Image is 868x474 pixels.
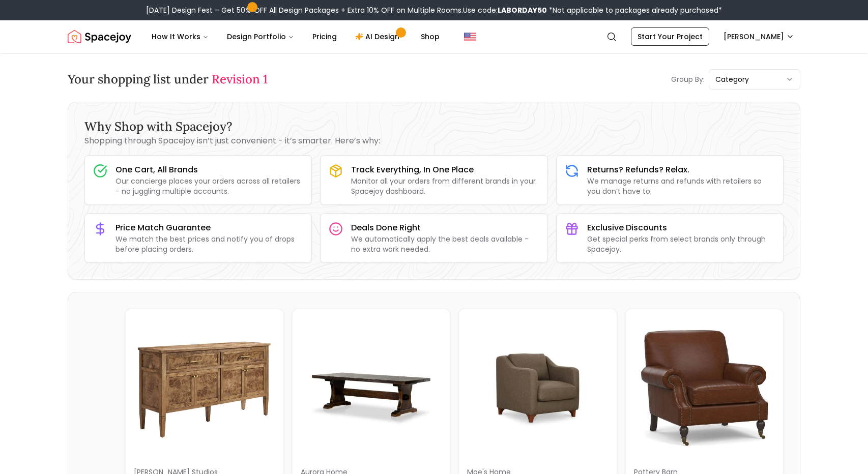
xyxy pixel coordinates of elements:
[498,5,547,15] b: LABORDAY50
[717,27,800,46] button: [PERSON_NAME]
[68,26,131,47] a: Spacejoy
[547,5,722,15] span: *Not applicable to packages already purchased*
[587,164,775,176] h3: Returns? Refunds? Relax.
[413,26,448,47] a: Shop
[143,26,448,47] nav: Main
[219,26,302,47] button: Design Portfolio
[146,5,722,15] div: [DATE] Design Fest – Get 50% OFF All Design Packages + Extra 10% OFF on Multiple Rooms.
[351,176,539,196] p: Monitor all your orders from different brands in your Spacejoy dashboard.
[587,176,775,196] p: We manage returns and refunds with retailers so you don’t have to.
[84,135,784,147] p: Shopping through Spacejoy isn’t just convenient - it’s smarter. Here’s why:
[115,222,303,234] h3: Price Match Guarantee
[587,234,775,254] p: Get special perks from select brands only through Spacejoy.
[212,71,268,87] span: Revision 1
[351,234,539,254] p: We automatically apply the best deals available - no extra work needed.
[301,317,442,459] img: Trent Coffee Table image
[631,27,709,46] a: Start Your Project
[464,31,476,43] img: United States
[587,222,775,234] h3: Exclusive Discounts
[304,26,345,47] a: Pricing
[351,164,539,176] h3: Track Everything, In One Place
[115,176,303,196] p: Our concierge places your orders across all retailers - no juggling multiple accounts.
[84,118,784,135] h3: Why Shop with Spacejoy?
[351,222,539,234] h3: Deals Done Right
[467,317,609,459] img: Cozy Haven Chair image
[671,74,705,84] p: Group By:
[68,71,268,87] h3: Your shopping list under
[134,317,275,459] img: Elly Sideboard image
[68,20,800,53] nav: Global
[115,164,303,176] h3: One Cart, All Brands
[68,26,131,47] img: Spacejoy Logo
[115,234,303,254] p: We match the best prices and notify you of drops before placing orders.
[463,5,547,15] span: Use code:
[143,26,217,47] button: How It Works
[634,317,775,459] img: Brooklyn Leather Armchair image
[347,26,411,47] a: AI Design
